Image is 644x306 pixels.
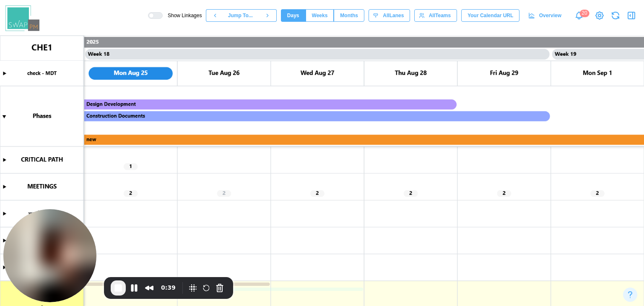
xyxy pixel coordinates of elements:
[281,9,306,22] button: Days
[5,5,39,31] img: Swap PM Logo
[524,9,568,22] a: Overview
[369,9,410,22] button: AllLanes
[312,10,328,21] span: Weeks
[579,10,589,17] div: 20
[467,10,513,21] span: Your Calendar URL
[228,10,253,21] span: Jump To...
[383,10,404,21] span: All Lanes
[626,10,637,21] button: Open Drawer
[414,9,457,22] button: AllTeams
[461,9,519,22] button: Your Calendar URL
[610,10,621,21] button: Refresh Grid
[224,9,258,22] button: Jump To...
[429,10,451,21] span: All Teams
[340,10,358,21] span: Months
[572,8,586,23] a: Notifications
[163,12,202,19] span: Show Linkages
[306,9,334,22] button: Weeks
[539,10,561,21] span: Overview
[287,10,299,21] span: Days
[334,9,364,22] button: Months
[594,10,605,21] a: View Project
